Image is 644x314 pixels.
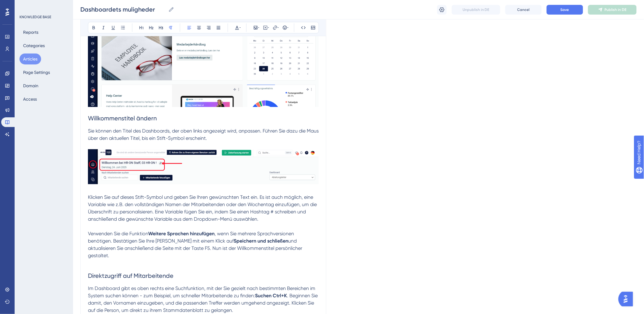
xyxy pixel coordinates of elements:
button: Domain [19,80,42,91]
button: Access [19,94,40,105]
span: Need Help? [14,2,38,9]
span: Cancel [517,7,530,12]
span: Klicken Sie auf dieses Stift-Symbol und geben Sie Ihren gewünschten Text ein. Es ist auch möglich... [88,194,318,222]
span: Sie können den Titel des Dashboards, der oben links angezeigt wird, anpassen. Führen Sie dazu die... [88,128,320,141]
strong: Suchen Ctrl+K [255,293,287,298]
button: Articles [19,53,41,64]
span: . Beginnen Sie damit, den Vornamen einzugeben, und die passenden Treffer werden umgehend angezeig... [88,293,319,313]
button: Unpublish in DE [452,5,500,15]
button: Publish in DE [588,5,637,15]
strong: Weitere Sprachen hinzufügen [148,231,215,236]
strong: Speichern und schließen [234,238,288,244]
span: Im Dashboard gibt es oben rechts eine Suchfunktion, mit der Sie gezielt nach bestimmten Bereichen... [88,285,317,298]
button: Page Settings [19,67,54,78]
button: Categories [19,40,48,51]
span: und aktualisieren Sie anschließend die Seite mit der Taste F5. Nun ist der Willkommenstitel persö... [88,238,303,258]
div: KNOWLEDGE BASE [19,15,51,19]
span: Unpublish in DE [463,7,489,12]
button: Reports [19,27,42,38]
span: Publish in DE [605,7,627,12]
span: , wenn Sie mehrere Sprachversionen benötigen. Bestätigen Sie Ihre [PERSON_NAME] mit einem Klick auf [88,231,295,244]
button: Cancel [505,5,542,15]
input: Article Name [80,5,166,14]
iframe: UserGuiding AI Assistant Launcher [618,290,637,308]
span: Verwenden Sie die Funktion [88,231,148,236]
button: Save [547,5,583,15]
span: Willkommenstitel ändern [88,115,157,122]
span: Save [561,7,569,12]
span: Direktzugriff auf Mitarbeitende [88,272,173,279]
